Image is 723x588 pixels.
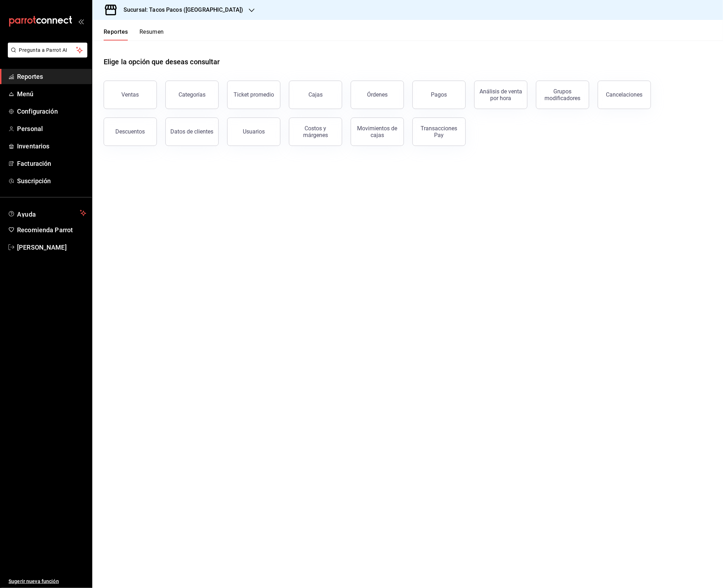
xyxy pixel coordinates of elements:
button: Movimientos de cajas [351,118,404,146]
button: Transacciones Pay [412,118,466,146]
button: Ticket promedio [227,81,280,109]
span: Suscripción [17,176,86,186]
button: Datos de clientes [165,118,219,146]
button: Grupos modificadores [536,81,589,109]
div: Categorías [179,91,206,98]
a: Cajas [289,81,342,109]
span: Pregunta a Parrot AI [19,47,76,54]
button: Resumen [139,28,164,40]
div: Datos de clientes [171,128,214,135]
span: Sugerir nueva función [9,578,86,585]
span: Configuración [17,107,86,116]
button: Costos y márgenes [289,118,342,146]
button: Ventas [104,81,157,109]
div: Análisis de venta por hora [479,88,523,102]
span: Inventarios [17,141,86,151]
div: Pagos [431,91,447,98]
div: Usuarios [243,128,265,135]
span: Recomienda Parrot [17,225,86,235]
button: Reportes [104,28,128,40]
div: Cajas [308,91,323,99]
div: Ventas [122,91,139,98]
span: Menú [17,89,86,99]
button: Usuarios [227,118,280,146]
span: Ayuda [17,209,77,217]
button: open_drawer_menu [78,18,84,24]
button: Cancelaciones [598,81,651,109]
span: Facturación [17,159,86,168]
div: Movimientos de cajas [355,125,399,138]
button: Descuentos [104,118,157,146]
span: Reportes [17,72,86,81]
button: Órdenes [351,81,404,109]
div: Grupos modificadores [541,88,585,102]
button: Pregunta a Parrot AI [8,43,87,58]
div: Transacciones Pay [417,125,461,138]
h1: Elige la opción que deseas consultar [104,56,220,67]
button: Análisis de venta por hora [474,81,527,109]
button: Categorías [165,81,219,109]
div: Ticket promedio [234,91,274,98]
span: Personal [17,124,86,134]
h3: Sucursal: Tacos Pacos ([GEOGRAPHIC_DATA]) [118,6,243,14]
span: [PERSON_NAME] [17,243,86,252]
div: navigation tabs [104,28,164,40]
div: Descuentos [116,128,145,135]
div: Órdenes [367,91,388,98]
div: Costos y márgenes [294,125,338,138]
div: Cancelaciones [606,91,643,98]
button: Pagos [412,81,466,109]
a: Pregunta a Parrot AI [5,51,87,59]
